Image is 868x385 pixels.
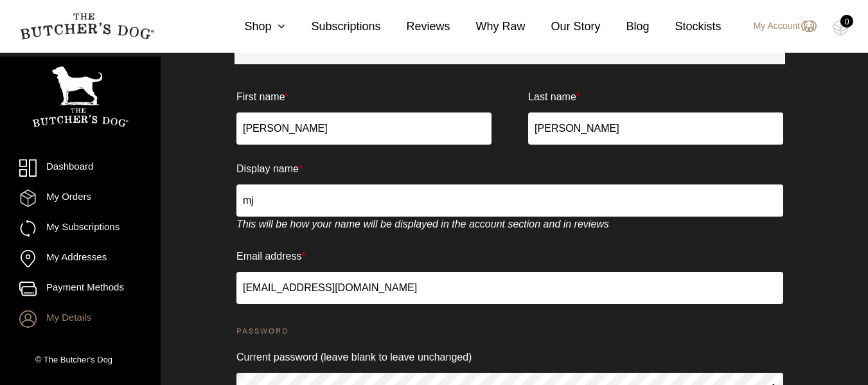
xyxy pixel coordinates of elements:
a: Our Story [526,18,601,35]
label: First name [236,87,289,107]
label: Last name [528,87,580,107]
a: Shop [218,18,285,35]
div: 0 [840,15,853,28]
img: TBD_Cart-Empty.png [833,19,849,36]
img: TBD_Portrait_Logo_White.png [32,66,128,127]
a: My Subscriptions [19,220,141,237]
label: Display name [236,159,303,179]
a: Why Raw [450,18,526,35]
label: Current password (leave blank to leave unchanged) [236,347,472,368]
legend: Password [236,316,787,345]
a: Reviews [380,18,450,35]
em: This will be how your name will be displayed in the account section and in reviews [236,219,609,229]
a: Subscriptions [285,18,380,35]
a: My Account [741,19,817,34]
a: My Orders [19,190,141,207]
a: My Addresses [19,250,141,267]
a: Dashboard [19,159,141,177]
label: Email address [236,246,306,267]
a: My Details [19,310,141,328]
a: Blog [601,18,650,35]
a: Payment Methods [19,280,141,298]
a: Stockists [650,18,722,35]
